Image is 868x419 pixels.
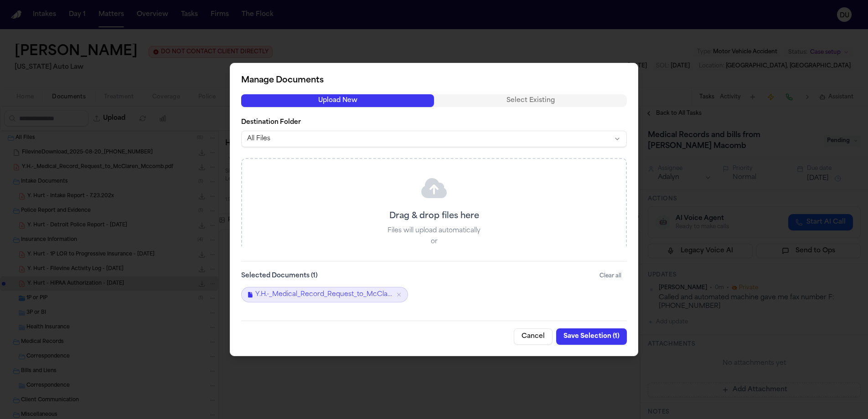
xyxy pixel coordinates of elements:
p: or [431,237,438,246]
h2: Manage Documents [241,74,627,87]
button: Cancel [514,328,553,345]
button: Select Existing [434,94,627,107]
button: Clear all [594,269,627,283]
p: Files will upload automatically [387,226,480,235]
p: Drag & drop files here [389,210,479,223]
span: Y.H.-_Medical_Record_Request_to_McClaren_Mccomb.pdf [255,290,392,299]
label: Destination Folder [241,118,627,127]
button: Upload New [241,94,434,107]
label: Selected Documents ( 1 ) [241,271,318,281]
button: Remove Y.H.-_Medical_Record_Request_to_McClaren_Mccomb.pdf [396,291,402,298]
button: Save Selection (1) [556,328,627,345]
